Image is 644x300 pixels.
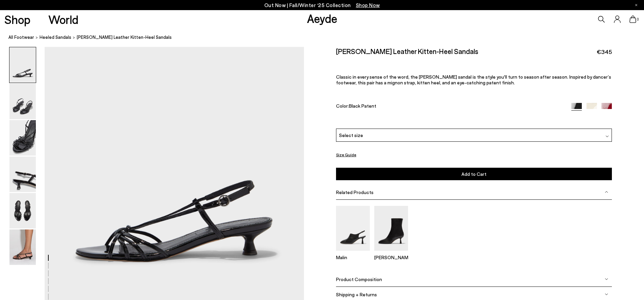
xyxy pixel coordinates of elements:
p: Malin [336,254,370,260]
a: Aeyde [307,11,337,25]
p: [PERSON_NAME] [374,254,408,260]
a: World [48,13,78,25]
a: All Footwear [8,34,34,41]
span: €345 [597,48,612,56]
img: Rhonda Leather Kitten-Heel Sandals - Image 1 [9,47,36,83]
button: Size Guide [336,151,356,159]
span: Navigate to /collections/new-in [356,2,380,8]
p: Out Now | Fall/Winter ‘25 Collection [264,1,380,9]
img: Malin Slingback Mules [336,206,370,251]
span: Classic in every sense of the word, the [PERSON_NAME] sandal is the style you'll turn to season a... [336,74,611,85]
div: Color: [336,103,563,111]
a: heeled sandals [40,34,71,41]
img: Rhonda Leather Kitten-Heel Sandals - Image 6 [9,229,36,265]
span: heeled sandals [40,34,71,40]
a: Shop [4,13,30,25]
span: Shipping + Returns [336,292,377,297]
img: Rhonda Leather Kitten-Heel Sandals - Image 4 [9,157,36,192]
span: [PERSON_NAME] Leather Kitten-Heel Sandals [77,34,172,41]
img: Rhonda Leather Kitten-Heel Sandals - Image 5 [9,193,36,228]
span: 0 [636,18,640,21]
a: Dorothy Soft Sock Boots [PERSON_NAME] [374,246,408,260]
img: svg%3E [605,190,608,194]
img: svg%3E [605,293,608,296]
span: Black Patent [349,103,376,109]
img: Dorothy Soft Sock Boots [374,206,408,251]
img: svg%3E [605,277,608,281]
a: 0 [629,16,636,23]
span: Add to Cart [461,171,486,177]
span: Select size [339,132,363,139]
span: Related Products [336,189,374,195]
h2: [PERSON_NAME] Leather Kitten-Heel Sandals [336,47,478,55]
img: svg%3E [605,135,609,138]
img: Rhonda Leather Kitten-Heel Sandals - Image 3 [9,120,36,156]
img: Rhonda Leather Kitten-Heel Sandals - Image 2 [9,84,36,119]
span: Product Composition [336,276,382,282]
button: Add to Cart [336,168,612,180]
a: Malin Slingback Mules Malin [336,246,370,260]
nav: breadcrumb [8,28,644,47]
